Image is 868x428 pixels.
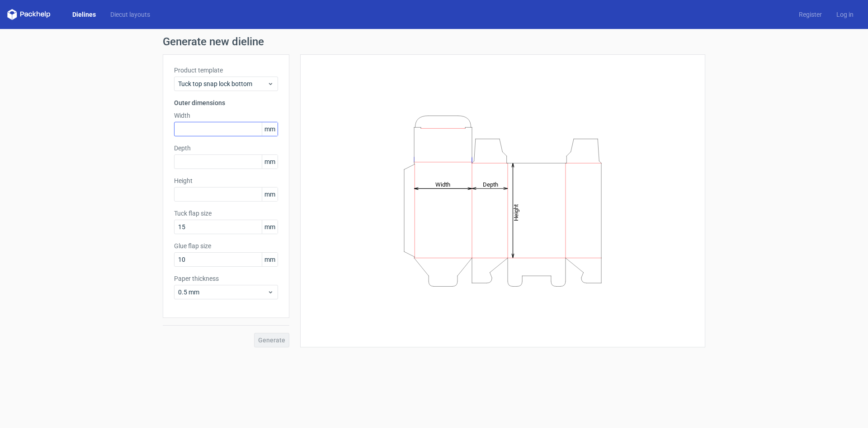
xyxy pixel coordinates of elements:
label: Depth [174,144,278,153]
a: Log in [829,10,861,19]
a: Register [792,10,829,19]
tspan: Depth [483,181,498,188]
label: Width [174,111,278,120]
span: mm [262,220,278,234]
h3: Outer dimensions [174,98,278,107]
span: mm [262,253,278,266]
label: Glue flap size [174,241,278,250]
label: Height [174,176,278,185]
span: mm [262,155,278,168]
h1: Generate new dieline [163,36,705,47]
label: Product template [174,66,278,75]
span: mm [262,122,278,136]
label: Paper thickness [174,274,278,283]
label: Tuck flap size [174,209,278,218]
span: Tuck top snap lock bottom [178,79,267,88]
span: 0.5 mm [178,288,267,297]
span: mm [262,188,278,201]
tspan: Width [435,181,450,188]
a: Dielines [65,10,103,19]
a: Diecut layouts [103,10,157,19]
tspan: Height [513,204,519,221]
